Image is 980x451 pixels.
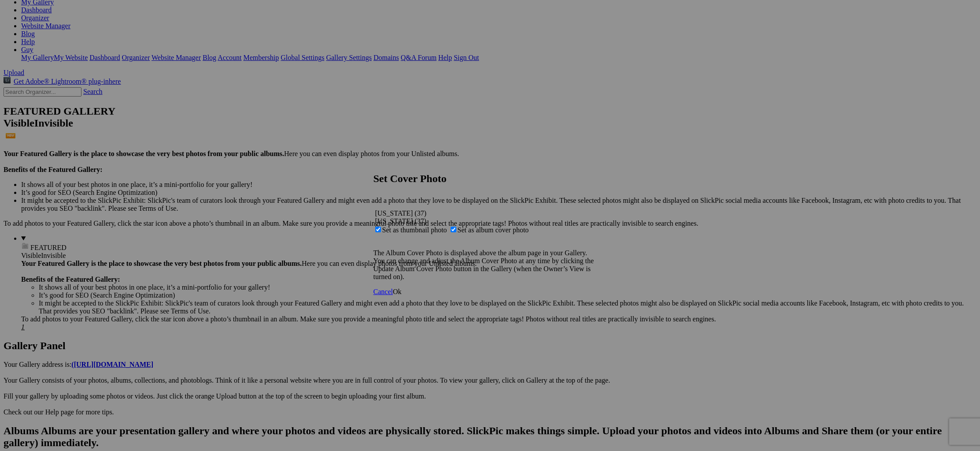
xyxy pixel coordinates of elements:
[382,226,447,234] span: Set as thumbnail photo
[375,227,381,232] input: Set as thumbnail photo
[374,173,607,185] h2: Set Cover Photo
[375,217,426,225] span: [US_STATE] (37)
[458,226,529,234] span: Set as album cover photo
[375,209,426,217] span: [US_STATE] (37)
[374,249,607,281] p: The Album Cover Photo is displayed above the album page in your Gallery. You can change and adjus...
[393,288,402,295] span: Ok
[451,227,456,232] input: Set as album cover photo
[374,288,393,295] a: Cancel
